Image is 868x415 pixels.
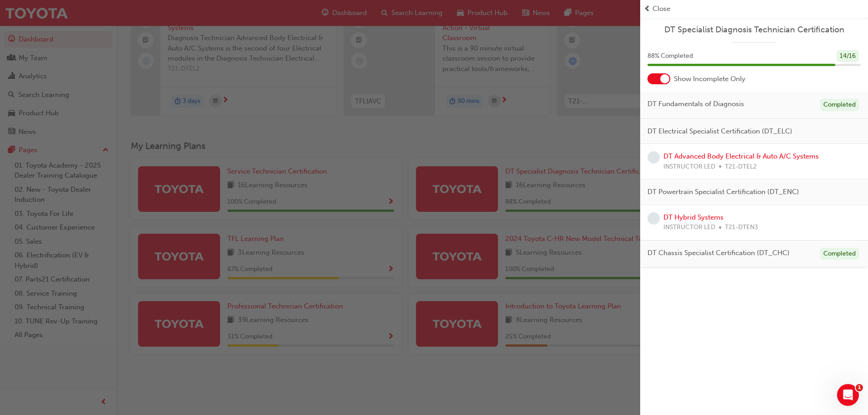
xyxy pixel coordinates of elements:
[820,99,859,111] div: Completed
[663,162,715,172] span: INSTRUCTOR LED
[856,384,863,391] span: 1
[647,151,660,164] span: learningRecordVerb_NONE-icon
[663,213,724,221] a: DT Hybrid Systems
[725,222,758,233] span: T21-DTEN3
[647,126,792,137] span: DT Electrical Specialist Certification (DT_ELC)
[837,50,859,62] div: 14 / 16
[647,212,660,225] span: learningRecordVerb_NONE-icon
[647,25,861,35] a: DT Specialist Diagnosis Technician Certification
[820,248,859,260] div: Completed
[837,384,859,406] iframe: Intercom live chat
[647,248,790,258] span: DT Chassis Specialist Certification (DT_CHC)
[647,99,744,109] span: DT Fundamentals of Diagnosis
[674,74,745,84] span: Show Incomplete Only
[652,4,670,14] span: Close
[663,222,715,233] span: INSTRUCTOR LED
[663,152,819,160] a: DT Advanced Body Electrical & Auto A/C Systems
[644,4,864,14] button: prev-iconClose
[644,4,651,14] span: prev-icon
[725,162,757,172] span: T21-DTEL2
[647,187,799,197] span: DT Powertrain Specialist Certification (DT_ENC)
[647,51,693,61] span: 88 % Completed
